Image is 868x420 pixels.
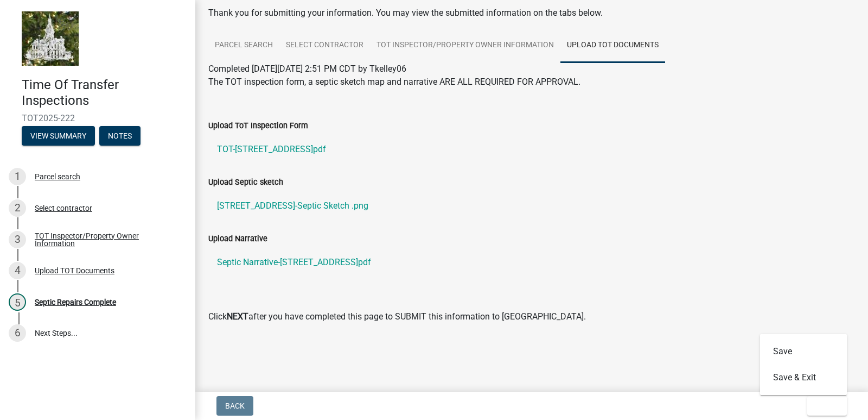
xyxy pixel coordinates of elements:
[279,28,370,63] a: Select contractor
[9,262,26,279] div: 4
[208,235,267,243] label: Upload Narrative
[9,168,26,185] div: 1
[99,126,141,146] button: Notes
[22,77,187,109] h4: Time Of Transfer Inspections
[22,11,79,66] img: Marshall County, Iowa
[208,76,855,89] p: The TOT inspection form, a septic sketch map and narrative ARE ALL REQUIRED FOR APPROVAL.
[208,64,406,74] span: Completed [DATE][DATE] 2:51 PM CDT by Tkelley06
[99,132,141,141] wm-modal-confirm: Notes
[760,338,847,365] button: Save
[208,122,308,130] label: Upload ToT Inspection Form
[208,249,855,275] a: Septic Narrative-[STREET_ADDRESS]pdf
[816,402,832,410] span: Exit
[227,311,248,322] strong: NEXT
[807,396,847,416] button: Exit
[9,324,26,342] div: 6
[35,232,178,247] div: TOT Inspector/Property Owner Information
[35,204,92,212] div: Select contractor
[9,293,26,311] div: 5
[216,396,253,416] button: Back
[560,28,665,63] a: Upload TOT Documents
[208,193,855,219] a: [STREET_ADDRESS]-Septic Sketch .png
[22,126,95,146] button: View Summary
[208,310,855,323] p: Click after you have completed this page to SUBMIT this information to [GEOGRAPHIC_DATA].
[35,298,116,306] div: Septic Repairs Complete
[22,113,174,123] span: TOT2025-222
[760,334,847,395] div: Exit
[35,173,80,180] div: Parcel search
[208,28,279,63] a: Parcel search
[208,179,283,186] label: Upload Septic sketch
[208,7,855,20] div: Thank you for submitting your information. You may view the submitted information on the tabs below.
[370,28,560,63] a: TOT Inspector/Property Owner Information
[760,365,847,391] button: Save & Exit
[35,267,114,274] div: Upload TOT Documents
[208,136,855,162] a: TOT-[STREET_ADDRESS]pdf
[22,132,95,141] wm-modal-confirm: Summary
[9,199,26,217] div: 2
[225,402,245,410] span: Back
[9,231,26,248] div: 3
